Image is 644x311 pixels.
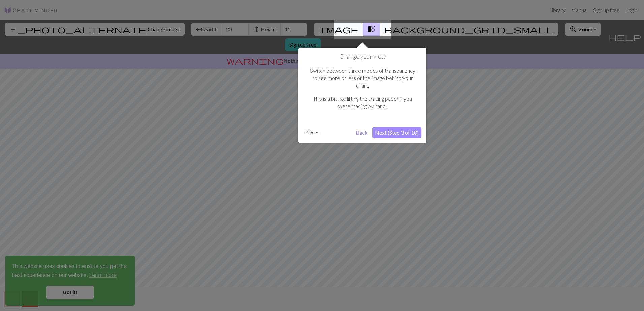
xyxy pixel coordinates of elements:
p: This is a bit like lifting the tracing paper if you were tracing by hand. [307,95,418,110]
p: Switch between three modes of transparency to see more or less of the image behind your chart. [307,67,418,90]
h1: Change your view [303,53,421,60]
div: Change your view [298,48,426,143]
button: Close [303,128,321,138]
button: Next (Step 3 of 10) [372,127,421,138]
button: Back [353,127,371,138]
